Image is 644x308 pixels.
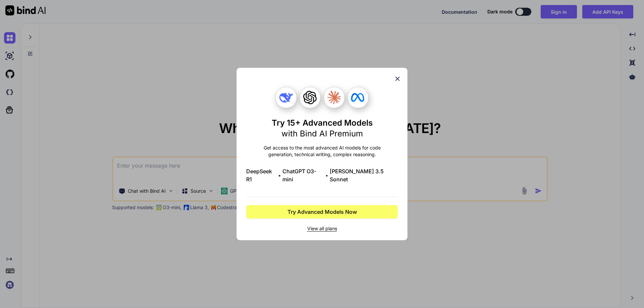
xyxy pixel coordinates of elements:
span: • [278,171,281,179]
img: Deepseek [279,91,293,104]
span: ChatGPT O3-mini [282,167,324,183]
span: DeepSeek R1 [246,167,277,183]
span: View all plans [246,225,398,232]
span: [PERSON_NAME] 3.5 Sonnet [330,167,398,183]
span: with Bind AI Premium [281,129,363,138]
button: Try Advanced Models Now [246,205,398,219]
h1: Try 15+ Advanced Models [272,118,373,139]
p: Get access to the most advanced AI models for code generation, technical writing, complex reasoning. [246,144,398,158]
span: • [325,171,328,179]
span: Try Advanced Models Now [287,208,357,216]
